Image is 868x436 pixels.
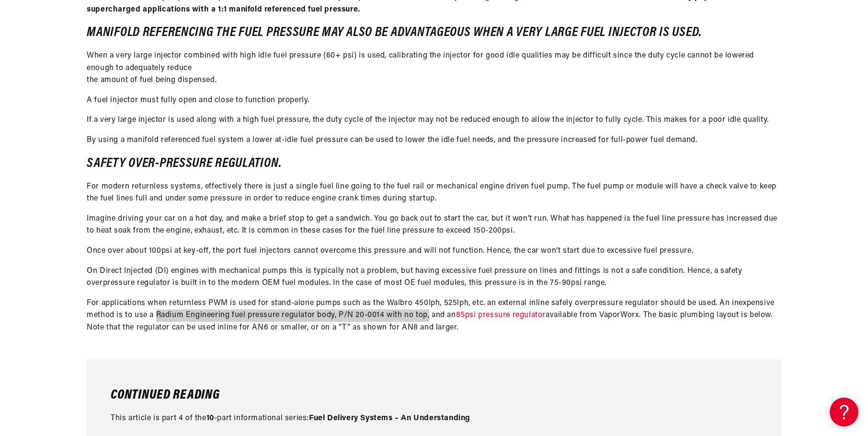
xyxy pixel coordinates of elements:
[206,414,214,422] strong: 10
[87,297,781,334] p: For applications when returnless PWM is used for stand-alone pumps such as the Walbro 450lph, 525...
[87,50,781,87] p: When a very large injector combined with high idle fuel pressure (60+ psi) is used, calibrating t...
[87,389,781,401] h2: Continued Reading
[87,213,781,237] p: Imagine driving your car on a hot day, and make a brief stop to get a sandwich. You go back out t...
[87,265,781,290] p: On Direct Injected (DI) engines with mechanical pumps this is typically not a problem, but having...
[87,114,781,127] p: If a very large injector is used along with a high fuel pressure, the duty cycle of the injector ...
[87,412,781,435] p: This article is part 4 of the -part informational series:
[87,134,781,147] p: By using a manifold referenced fuel system a lower at-idle fuel pressure can be used to lower the...
[87,157,281,170] strong: Safety over-pressure regulation.
[87,245,781,258] p: Once over about 100psi at key-off, the port fuel injectors cannot overcome this pressure and will...
[309,414,470,422] strong: Fuel Delivery Systems – An Understanding
[87,94,781,107] p: A fuel injector must fully open and close to function properly.
[456,311,546,319] a: 85psi pressure regulator
[87,181,781,205] p: For modern returnless systems, effectively there is just a single fuel line going to the fuel rai...
[87,26,702,39] strong: Manifold referencing the fuel pressure may also be advantageous when a very large fuel injector i...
